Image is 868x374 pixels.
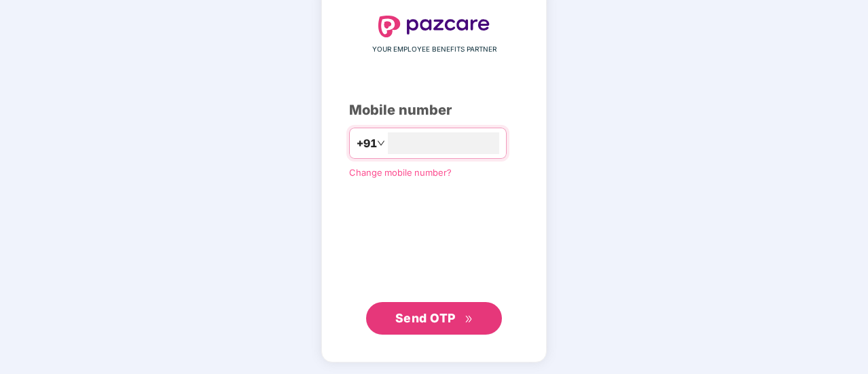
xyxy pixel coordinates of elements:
[378,16,490,37] img: logo
[366,302,502,335] button: Send OTPdouble-right
[377,139,385,147] span: down
[395,311,456,325] span: Send OTP
[349,100,519,121] div: Mobile number
[372,44,496,55] span: YOUR EMPLOYEE BENEFITS PARTNER
[465,315,473,324] span: double-right
[357,135,377,152] span: +91
[349,167,452,178] a: Change mobile number?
